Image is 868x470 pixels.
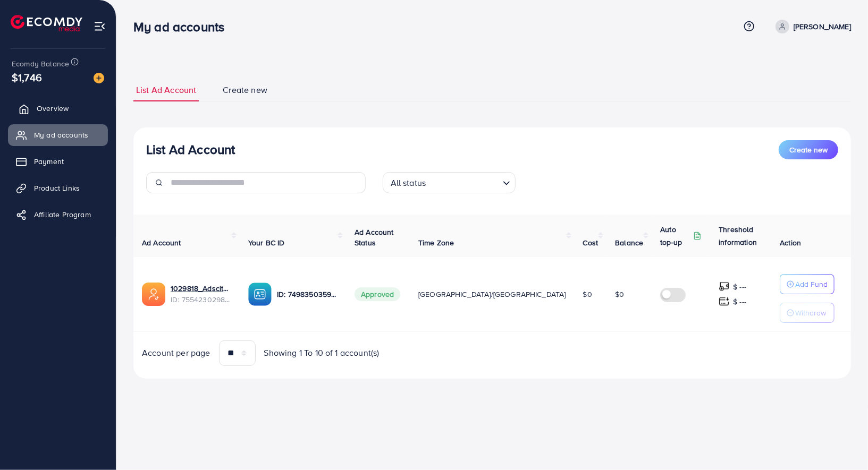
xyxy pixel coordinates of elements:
[171,283,231,294] a: 1029818_Adscity_Test_1758856320654
[248,283,272,306] img: ic-ba-acc.ded83a64.svg
[142,237,181,248] span: Ad Account
[823,422,860,462] iframe: Chat
[719,281,730,292] img: top-up amount
[8,151,108,172] a: Payment
[8,177,108,199] a: Product Links
[719,223,771,249] p: Threshold information
[795,278,828,290] p: Add Fund
[277,288,338,301] p: ID: 7498350359707418641
[429,173,498,191] input: Search for option
[142,283,165,306] img: ic-ads-acc.e4c84228.svg
[8,204,108,225] a: Affiliate Program
[136,84,196,96] span: List Ad Account
[733,280,746,293] p: $ ---
[171,294,231,305] span: ID: 7554230298851213329
[94,20,106,32] img: menu
[789,144,828,155] span: Create new
[771,20,851,33] a: [PERSON_NAME]
[583,237,599,248] span: Cost
[383,172,516,193] div: Search for option
[733,295,746,308] p: $ ---
[94,73,104,83] img: image
[615,237,643,248] span: Balance
[355,287,400,301] span: Approved
[660,223,691,249] p: Auto top-up
[8,98,108,119] a: Overview
[264,347,380,359] span: Showing 1 To 10 of 1 account(s)
[8,124,108,146] a: My ad accounts
[34,209,91,220] span: Affiliate Program
[11,15,82,31] img: logo
[780,303,835,323] button: Withdraw
[389,175,428,191] span: All status
[34,130,88,140] span: My ad accounts
[615,289,624,300] span: $0
[780,274,835,294] button: Add Fund
[719,296,730,307] img: top-up amount
[146,142,235,157] h3: List Ad Account
[355,227,394,248] span: Ad Account Status
[12,58,69,69] span: Ecomdy Balance
[34,156,64,167] span: Payment
[133,19,233,35] h3: My ad accounts
[142,347,210,359] span: Account per page
[795,306,826,319] p: Withdraw
[418,237,454,248] span: Time Zone
[418,289,566,300] span: [GEOGRAPHIC_DATA]/[GEOGRAPHIC_DATA]
[171,283,231,305] div: <span class='underline'>1029818_Adscity_Test_1758856320654</span></br>7554230298851213329
[583,289,592,300] span: $0
[248,237,285,248] span: Your BC ID
[779,140,838,159] button: Create new
[34,183,80,193] span: Product Links
[37,103,69,114] span: Overview
[12,70,42,85] span: $1,746
[780,237,801,248] span: Action
[223,84,267,96] span: Create new
[794,20,851,33] p: [PERSON_NAME]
